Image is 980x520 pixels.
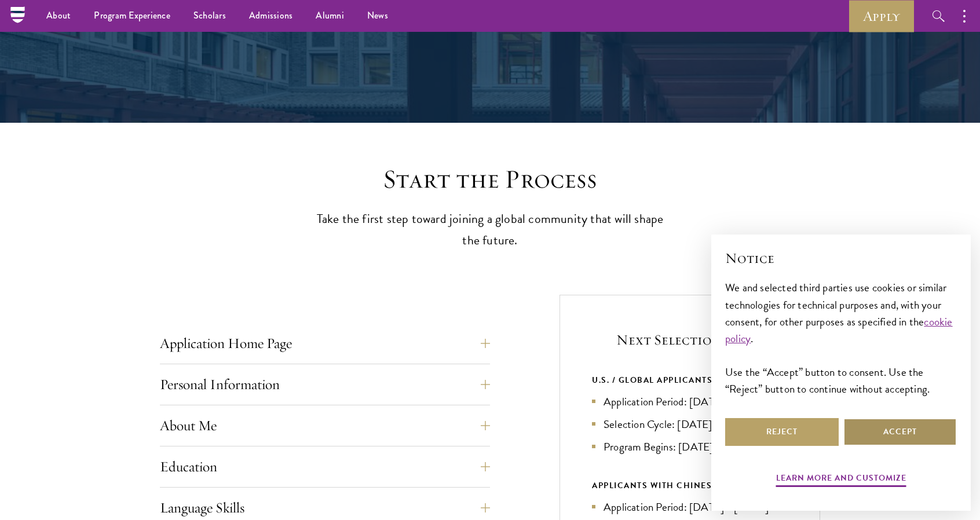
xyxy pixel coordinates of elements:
h2: Start the Process [310,163,670,196]
li: Application Period: [DATE] - [DATE] [592,499,788,515]
button: Reject [725,418,839,446]
li: Application Period: [DATE] - [DATE] [592,393,788,410]
button: Learn more and customize [776,471,906,489]
h2: Notice [725,248,957,268]
button: Accept [843,418,957,446]
li: Selection Cycle: [DATE] - [DATE] [592,416,788,433]
div: APPLICANTS WITH CHINESE PASSPORTS [592,478,788,493]
p: Take the first step toward joining a global community that will shape the future. [310,208,670,251]
button: Education [160,453,490,481]
button: About Me [160,412,490,440]
button: Personal Information [160,371,490,398]
li: Program Begins: [DATE] [592,438,788,455]
div: We and selected third parties use cookies or similar technologies for technical purposes and, wit... [725,279,957,397]
div: U.S. / GLOBAL APPLICANTS [592,373,788,387]
button: Application Home Page [160,329,490,357]
h5: Next Selection Cycle [592,330,788,350]
a: cookie policy [725,313,953,347]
